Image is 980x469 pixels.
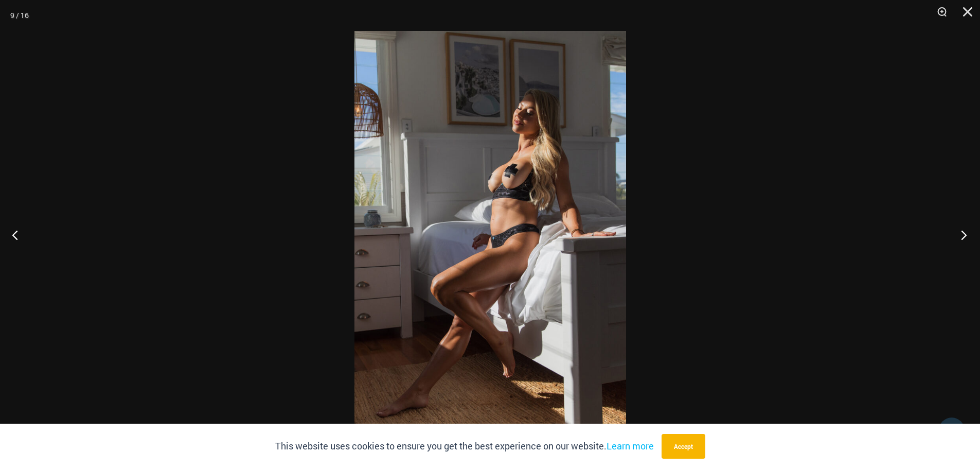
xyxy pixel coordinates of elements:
a: Learn more [607,440,654,452]
button: Next [941,209,980,260]
button: Accept [662,434,705,459]
p: This website uses cookies to ensure you get the best experience on our website. [275,439,654,454]
img: Nights Fall Silver Leopard 1036 Bra 6046 Thong 06 [354,31,626,438]
div: 9 / 16 [10,8,29,23]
